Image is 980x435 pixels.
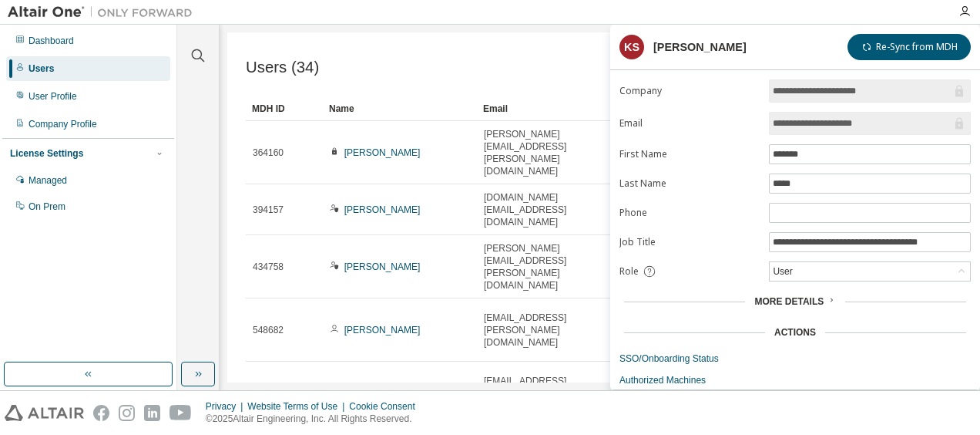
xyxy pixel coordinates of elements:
span: Users (34) [246,59,319,76]
img: Altair One [8,5,200,20]
span: [EMAIL_ADDRESS][PERSON_NAME][DOMAIN_NAME] [484,312,624,349]
div: MDH ID [252,96,317,121]
span: [EMAIL_ADDRESS][PERSON_NAME][DOMAIN_NAME] [484,375,624,412]
span: [PERSON_NAME][EMAIL_ADDRESS][PERSON_NAME][DOMAIN_NAME] [484,128,624,177]
div: Company Profile [29,118,97,130]
span: [DOMAIN_NAME][EMAIL_ADDRESS][DOMAIN_NAME] [484,191,624,228]
span: 394157 [253,204,284,216]
img: facebook.svg [93,405,109,421]
p: © 2025 Altair Engineering, Inc. All Rights Reserved. [206,413,425,426]
div: User [770,263,794,280]
span: [PERSON_NAME][EMAIL_ADDRESS][PERSON_NAME][DOMAIN_NAME] [484,242,624,292]
a: Authorized Machines [619,374,971,386]
div: Email [483,96,625,121]
div: Users [29,62,54,75]
div: Actions [774,326,816,339]
a: SSO/Onboarding Status [619,352,971,365]
div: Privacy [206,400,247,413]
label: First Name [619,148,760,160]
div: On Prem [29,201,65,213]
img: altair_logo.svg [5,405,84,421]
div: License Settings [10,147,83,160]
div: Website Terms of Use [247,400,349,413]
div: Name [329,96,471,121]
div: Dashboard [29,35,74,47]
div: Cookie Consent [349,400,424,413]
div: [PERSON_NAME] [653,41,747,53]
span: 364160 [253,147,284,159]
img: instagram.svg [119,405,135,421]
label: Phone [619,207,760,219]
label: Last Name [619,177,760,190]
span: 548682 [253,324,284,336]
button: Re-Sync from MDH [847,34,971,60]
span: Role [619,265,639,278]
span: More Details [754,296,824,307]
a: [PERSON_NAME] [344,261,421,272]
label: Company [619,85,760,97]
img: youtube.svg [169,405,192,421]
img: linkedin.svg [144,405,160,421]
div: User [770,262,970,281]
div: User Profile [29,90,77,103]
div: KS [619,35,644,59]
a: [PERSON_NAME] [344,325,421,336]
a: [PERSON_NAME] [344,204,421,215]
div: Managed [29,174,67,187]
label: Email [619,117,760,130]
a: [PERSON_NAME] [344,147,421,158]
span: 434758 [253,261,284,273]
label: Job Title [619,236,760,248]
